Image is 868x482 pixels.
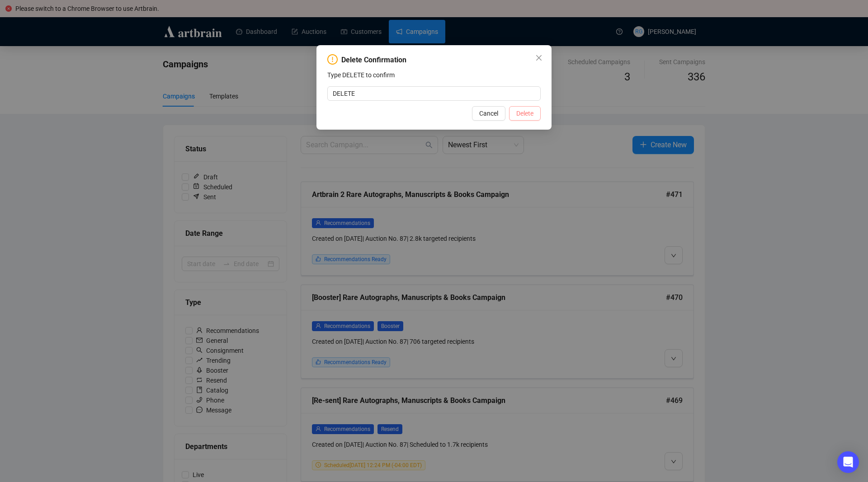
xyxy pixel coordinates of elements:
span: exclamation-circle [327,54,338,65]
span: Delete [516,108,533,118]
p: Type DELETE to confirm [327,70,541,80]
button: Cancel [472,106,505,121]
input: DELETE [327,86,541,101]
span: close [535,54,542,61]
button: Delete [509,106,541,121]
span: Cancel [479,108,498,118]
div: Open Intercom Messenger [837,451,859,473]
div: Delete Confirmation [341,55,406,66]
button: Close [532,51,546,65]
